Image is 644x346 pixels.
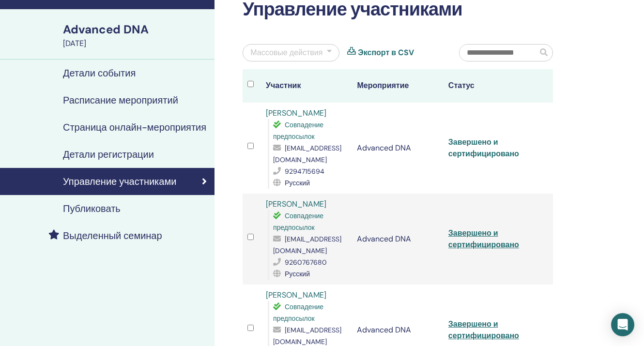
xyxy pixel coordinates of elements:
[63,38,209,49] div: [DATE]
[611,313,634,336] div: Open Intercom Messenger
[352,103,443,194] td: Advanced DNA
[273,302,323,323] span: Совпадение предпосылок
[448,137,519,159] a: Завершено и сертифицировано
[273,144,341,164] span: [EMAIL_ADDRESS][DOMAIN_NAME]
[273,211,323,232] span: Совпадение предпосылок
[57,21,215,49] a: Advanced DNA[DATE]
[266,290,326,300] a: [PERSON_NAME]
[285,167,324,176] span: 9294715694
[266,108,326,118] a: [PERSON_NAME]
[63,21,209,38] div: Advanced DNA
[63,203,121,214] h4: Публиковать
[63,176,176,187] h4: Управление участниками
[448,228,519,250] a: Завершено и сертифицировано
[444,69,535,103] th: Статус
[285,258,327,267] span: 9260767680
[63,149,154,160] h4: Детали регистрации
[63,67,136,79] h4: Детали события
[285,270,310,278] span: Русский
[358,47,414,59] a: Экспорт в CSV
[266,199,326,209] a: [PERSON_NAME]
[273,120,323,141] span: Совпадение предпосылок
[63,230,162,241] h4: Выделенный семинар
[352,69,443,103] th: Мероприятие
[285,179,310,187] span: Русский
[63,121,206,133] h4: Страница онлайн-мероприятия
[448,319,519,341] a: Завершено и сертифицировано
[273,235,341,255] span: [EMAIL_ADDRESS][DOMAIN_NAME]
[261,69,352,103] th: Участник
[250,47,322,59] div: Массовые действия
[63,94,178,106] h4: Расписание мероприятий
[352,194,443,285] td: Advanced DNA
[273,326,341,346] span: [EMAIL_ADDRESS][DOMAIN_NAME]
